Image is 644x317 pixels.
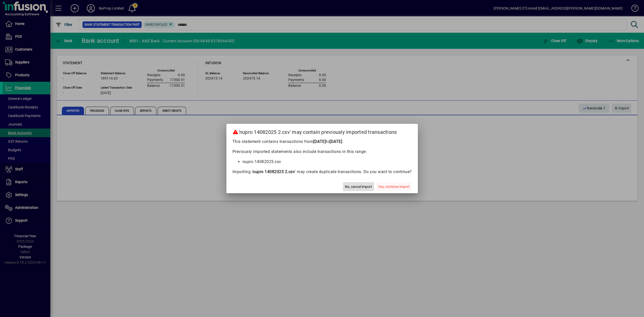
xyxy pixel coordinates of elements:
[313,139,326,144] b: [DATE]
[376,182,412,191] button: Yes, continue import
[345,184,372,189] span: No, cancel import
[343,182,374,191] button: No, cancel import
[232,169,412,175] p: Importing ' ' may create duplicate transactions. Do you want to continue?
[330,139,342,144] b: [DATE]
[378,184,410,189] span: Yes, continue import
[232,149,412,155] p: Previously imported statements also include transactions in this range:
[253,169,295,174] b: nupro 14082025 2.csv
[232,139,412,145] p: This statement contains transactions from to .
[243,159,412,165] li: nupro 14082025.csv
[226,124,418,138] h2: 'nupro 14082025 2.csv' may contain previously imported transactions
